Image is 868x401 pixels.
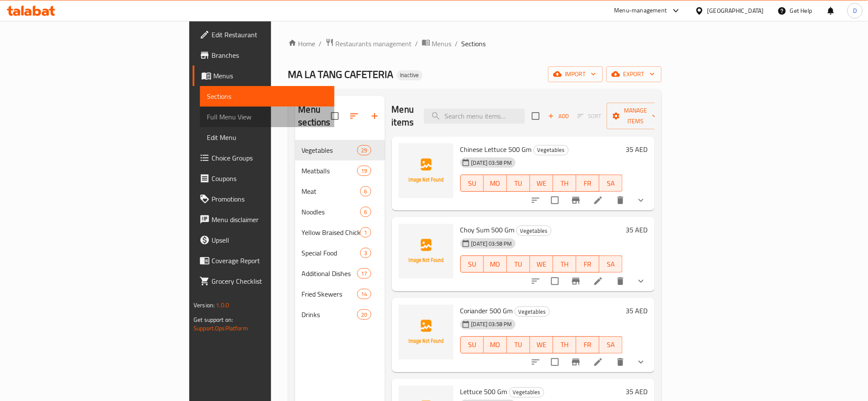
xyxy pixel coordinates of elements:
[358,311,370,319] span: 20
[636,276,646,286] svg: Show Choices
[302,145,358,155] span: Vegetables
[460,385,507,398] span: Lettuce 500 Gm
[566,352,586,372] button: Branch-specific-item
[626,143,648,155] h6: 35 AED
[361,229,370,237] span: 1
[566,271,586,291] button: Branch-specific-item
[707,6,764,15] div: [GEOGRAPHIC_DATA]
[484,255,507,273] button: MO
[545,110,572,123] button: Add
[534,145,569,155] div: Vegetables
[507,255,530,273] button: TU
[545,110,572,123] span: Add item
[212,276,328,286] span: Grocery Checklist
[527,107,545,125] span: Select section
[600,255,623,273] button: SA
[510,339,527,351] span: TU
[295,243,385,263] div: Special Food3
[288,38,662,49] nav: breadcrumb
[200,127,334,148] a: Edit Menu
[517,226,551,236] span: Vegetables
[193,250,334,271] a: Coverage Report
[530,175,553,192] button: WE
[360,227,371,238] div: items
[213,71,328,81] span: Menus
[212,214,328,225] span: Menu disclaimer
[344,106,364,126] span: Sort sections
[460,255,484,273] button: SU
[361,249,370,257] span: 3
[193,230,334,250] a: Upsell
[212,235,328,245] span: Upsell
[510,258,527,270] span: TU
[194,300,215,311] span: Version:
[302,186,361,196] div: Meat
[576,336,600,353] button: FR
[546,353,564,371] span: Select to update
[460,304,513,317] span: Coriander 500 Gm
[302,289,358,299] span: Fried Skewers
[193,168,334,189] a: Coupons
[464,339,480,351] span: SU
[460,223,515,236] span: Choy Sum 500 Gm
[432,39,452,49] span: Menus
[576,175,600,192] button: FR
[295,160,385,181] div: Meatballs19
[462,39,486,49] span: Sections
[358,167,370,175] span: 19
[216,300,229,311] span: 1.0.0
[525,190,546,211] button: sort-choices
[399,143,453,198] img: Chinese Lettuce 500 Gm
[610,271,631,291] button: delete
[484,175,507,192] button: MO
[580,339,596,351] span: FR
[193,148,334,168] a: Choice Groups
[212,153,328,163] span: Choice Groups
[534,339,550,351] span: WE
[358,146,370,154] span: 29
[200,86,334,107] a: Sections
[302,268,358,279] span: Additional Dishes
[325,38,412,49] a: Restaurants management
[557,339,573,351] span: TH
[207,132,328,143] span: Edit Menu
[302,309,358,320] div: Drinks
[530,336,553,353] button: WE
[357,145,371,155] div: items
[603,177,619,190] span: SA
[212,255,328,266] span: Coverage Report
[295,137,385,328] nav: Menu sections
[302,227,361,238] span: Yellow Braised Chicken Rice
[357,289,371,299] div: items
[515,306,550,317] div: Vegetables
[193,271,334,291] a: Grocery Checklist
[212,173,328,184] span: Coupons
[572,110,607,123] span: Select section first
[631,271,651,291] button: show more
[600,336,623,353] button: SA
[626,386,648,398] h6: 35 AED
[424,109,525,124] input: search
[593,195,603,205] a: Edit menu item
[358,290,370,298] span: 14
[194,323,248,334] a: Support.OpsPlatform
[553,255,576,273] button: TH
[357,166,371,176] div: items
[606,66,662,82] button: export
[464,258,480,270] span: SU
[302,166,358,176] span: Meatballs
[626,224,648,236] h6: 35 AED
[610,190,631,211] button: delete
[853,6,857,15] span: D
[603,258,619,270] span: SA
[207,112,328,122] span: Full Menu View
[460,175,484,192] button: SU
[636,357,646,367] svg: Show Choices
[468,240,516,248] span: [DATE] 03:58 PM
[530,255,553,273] button: WE
[593,357,603,367] a: Edit menu item
[295,140,385,160] div: Vegetables29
